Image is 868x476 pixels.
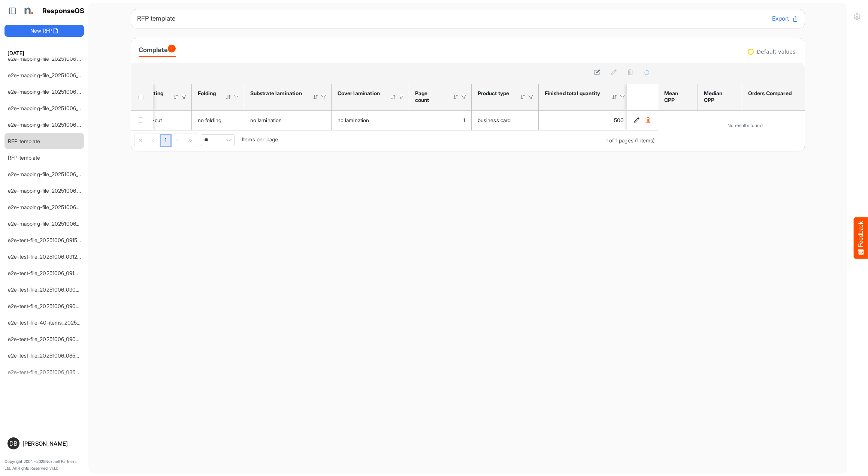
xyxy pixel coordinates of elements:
[772,14,799,24] button: Export
[201,134,235,146] span: Pagerdropdown
[42,7,85,15] h1: ResponseOS
[131,84,153,110] th: Header checkbox
[460,94,467,100] div: Filter Icon
[137,90,163,97] div: Diecutting
[527,94,534,100] div: Filter Icon
[8,286,84,293] a: e2e-test-file_20251006_090819
[8,55,93,62] a: e2e-mapping-file_20251006_151130
[619,94,626,100] div: Filter Icon
[8,88,94,95] a: e2e-mapping-file_20251006_141532
[635,137,654,144] span: (1 items)
[131,111,192,130] td: no die-cut is template cell Column Header httpsnorthellcomontologiesmapping-rulesmanufacturinghas...
[244,111,332,130] td: no lamination is template cell Column Header httpsnorthellcomontologiesmapping-rulesmanufacturing...
[181,94,187,100] div: Filter Icon
[539,111,630,130] td: 500 is template cell Column Header httpsnorthellcomontologiesmapping-rulesorderhasfinishedtotalqu...
[801,111,836,132] td: is template cell Column Header first-min-cpp
[192,111,244,130] td: no folding is template cell Column Header httpsnorthellcomontologiesmapping-rulesmanufacturinghas...
[8,352,84,359] a: e2e-test-file_20251006_085919
[398,94,405,100] div: Filter Icon
[250,90,303,97] div: Substrate lamination
[9,440,17,446] span: DB
[8,204,96,210] a: e2e-mapping-file_20251006_093732
[338,90,380,97] div: Cover lamination
[698,111,742,132] td: is template cell Column Header median-cpp
[8,171,95,177] a: e2e-mapping-file_20251006_120332
[8,336,84,342] a: e2e-test-file_20251006_090127
[8,319,109,326] a: e2e-test-file-40-items_20251006_090335
[160,134,172,147] a: Page 1 of 1 Pages
[22,441,81,446] div: [PERSON_NAME]
[854,217,868,259] button: Feedback
[8,121,93,128] a: e2e-mapping-file_20251006_123619
[4,458,84,472] p: Copyright 2004 - 2025 Northell Partners Ltd. All Rights Reserved. v 1.1.0
[172,133,184,147] div: Go to next page
[627,111,659,130] td: fe084116-273c-4384-a962-b76e7191466d is template cell Column Header
[658,111,698,132] td: is template cell Column Header mean-cpp
[8,72,94,78] a: e2e-mapping-file_20251006_145931
[134,133,147,147] div: Go to first page
[742,111,801,132] td: is template cell Column Header orders-compared
[332,111,409,130] td: no lamination is template cell Column Header httpsnorthellcomontologiesmapping-rulesmanufacturing...
[8,105,94,111] a: e2e-mapping-file_20251006_141450
[8,220,96,227] a: e2e-mapping-file_20251006_091805
[472,111,539,130] td: business card is template cell Column Header httpsnorthellcomontologiesmapping-rulesproducthaspro...
[8,237,84,243] a: e2e-test-file_20251006_091555
[320,94,327,100] div: Filter Icon
[8,253,84,260] a: e2e-test-file_20251006_091240
[131,111,153,130] td: checkbox
[242,136,278,142] span: Items per page
[198,90,215,97] div: Folding
[8,138,40,144] a: RFP template
[664,90,689,103] div: Mean CPP
[8,270,84,276] a: e2e-test-file_20251006_091029
[147,133,160,147] div: Go to previous page
[748,90,793,97] div: Orders Compared
[614,117,624,123] span: 500
[168,45,176,52] span: 1
[137,15,766,22] h6: RFP template
[415,90,443,103] div: Page count
[633,117,641,124] button: Edit
[8,187,96,194] a: e2e-mapping-file_20251006_120004
[409,111,472,130] td: 1 is template cell Column Header httpsnorthellcomontologiesmapping-rulesproducthaspagecount
[4,49,84,57] h6: [DATE]
[545,90,602,97] div: Finished total quantity
[478,117,511,123] span: business card
[131,130,658,151] div: Pager Container
[8,303,83,309] a: e2e-test-file_20251006_090611
[139,45,176,55] div: Complete
[184,133,197,147] div: Go to last page
[233,94,240,100] div: Filter Icon
[606,137,633,144] span: 1 of 1 pages
[644,117,652,124] button: Delete
[704,90,734,103] div: Median CPP
[4,25,84,37] button: New RFP
[757,49,795,54] div: Default values
[338,117,369,123] span: no lamination
[8,154,40,161] a: RFP template
[21,3,36,18] img: Northell
[478,90,510,97] div: Product type
[463,117,465,123] span: 1
[198,117,222,123] span: no folding
[250,117,282,123] span: no lamination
